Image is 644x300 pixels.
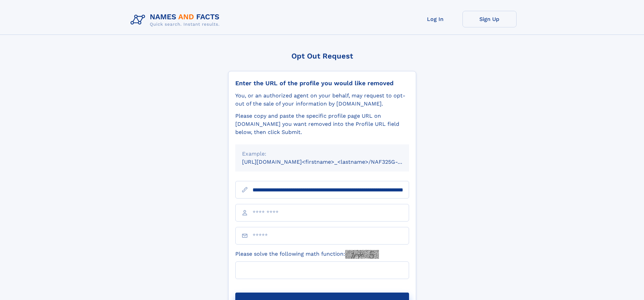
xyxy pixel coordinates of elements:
[235,112,409,136] div: Please copy and paste the specific profile page URL on [DOMAIN_NAME] you want removed into the Pr...
[242,159,422,165] small: [URL][DOMAIN_NAME]<firstname>_<lastname>/NAF325G-xxxxxxxx
[462,11,517,27] a: Sign Up
[228,52,416,60] div: Opt Out Request
[235,79,409,87] div: Enter the URL of the profile you would like removed
[408,11,462,27] a: Log In
[242,150,402,158] div: Example:
[235,92,409,108] div: You, or an authorized agent on your behalf, may request to opt-out of the sale of your informatio...
[128,11,225,29] img: Logo Names and Facts
[235,250,379,259] label: Please solve the following math function:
